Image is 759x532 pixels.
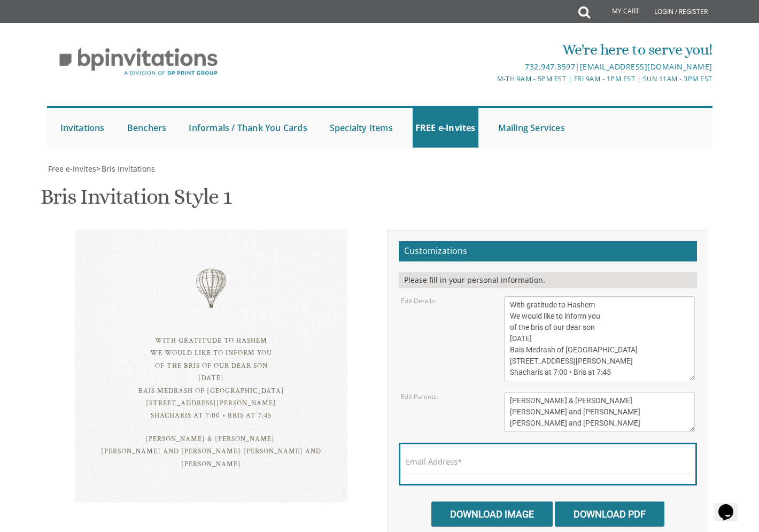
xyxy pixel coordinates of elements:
a: Specialty Items [327,108,396,148]
label: Edit Parents: [401,392,438,401]
a: Invitations [58,108,107,148]
a: 732.947.3597 [525,61,575,72]
div: We're here to serve you! [269,39,712,60]
a: Mailing Services [495,108,568,148]
label: Edit Details: [401,296,436,305]
span: Bris Invitations [102,164,155,174]
div: [PERSON_NAME] & [PERSON_NAME] [PERSON_NAME] and [PERSON_NAME] [PERSON_NAME] and [PERSON_NAME] [96,433,326,471]
div: M-Th 9am - 5pm EST | Fri 9am - 1pm EST | Sun 11am - 3pm EST [269,73,712,84]
div: | [269,60,712,73]
h2: Customizations [399,241,697,261]
div: With gratitude to Hashem We would like to inform you of the bris of our dear son [DATE] Bais Medr... [96,335,326,422]
input: Download PDF [555,502,664,527]
a: FREE e-Invites [413,108,478,148]
a: [EMAIL_ADDRESS][DOMAIN_NAME] [580,61,712,72]
a: Free e-Invites [47,164,96,174]
a: Informals / Thank You Cards [186,108,309,148]
iframe: chat widget [714,489,748,521]
span: Free e-Invites [48,164,96,174]
a: My Cart [589,1,647,22]
span: > [96,164,155,174]
textarea: [PERSON_NAME] & [PERSON_NAME] [PERSON_NAME] and [PERSON_NAME] [PERSON_NAME] and [PERSON_NAME] [504,392,695,432]
textarea: With gratitude to Hashem We would like to inform you of the bris of our dear son [DATE] Bais Medr... [504,296,695,381]
label: Email Address* [406,456,462,467]
div: Please fill in your personal information. [399,272,697,288]
img: BP Invitation Loft [47,40,230,84]
a: Bris Invitations [100,164,155,174]
input: Download Image [431,502,553,527]
h1: Bris Invitation Style 1 [41,185,231,217]
a: Benchers [125,108,169,148]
